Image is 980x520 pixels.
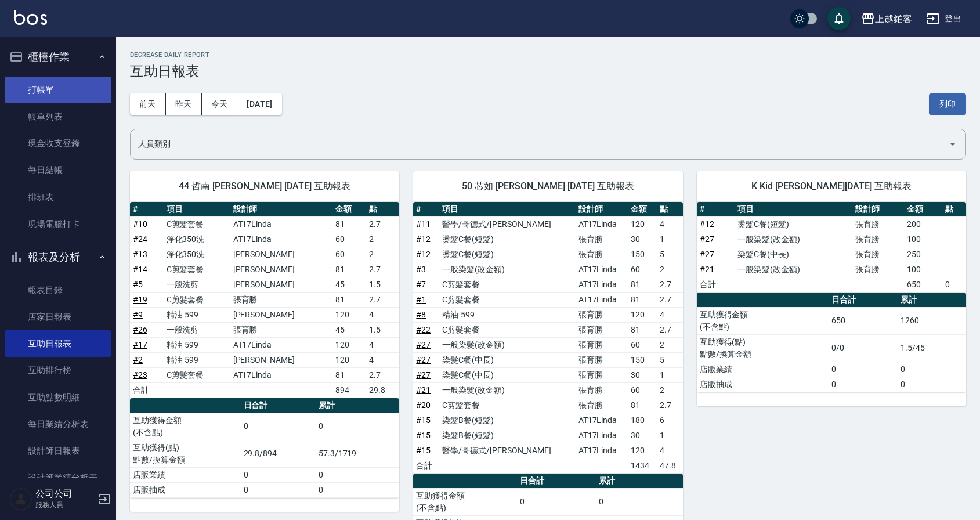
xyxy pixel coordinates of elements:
[576,202,628,217] th: 設計師
[416,250,431,259] a: #12
[904,247,942,262] td: 250
[735,232,852,247] td: 一般染髮(改金額)
[164,292,230,307] td: C剪髮套餐
[628,202,657,217] th: 金額
[130,382,164,398] td: 合計
[130,440,241,467] td: 互助獲得(點) 點數/換算金額
[657,232,683,247] td: 1
[697,202,735,217] th: #
[628,247,657,262] td: 150
[332,277,366,292] td: 45
[316,467,400,482] td: 0
[852,247,904,262] td: 張育勝
[700,265,714,274] a: #21
[230,232,333,247] td: AT17Linda
[700,250,714,259] a: #27
[628,428,657,443] td: 30
[416,370,431,380] a: #27
[366,202,399,217] th: 點
[735,202,852,217] th: 項目
[5,211,111,237] a: 現場電腦打卡
[130,63,966,80] h3: 互助日報表
[332,307,366,322] td: 120
[5,184,111,211] a: 排班表
[332,262,366,277] td: 81
[164,367,230,382] td: C剪髮套餐
[164,202,230,217] th: 項目
[416,416,431,425] a: #15
[241,398,316,413] th: 日合計
[164,216,230,232] td: C剪髮套餐
[628,352,657,367] td: 150
[596,474,683,489] th: 累計
[517,474,596,489] th: 日合計
[657,292,683,307] td: 2.7
[657,277,683,292] td: 2.7
[697,334,829,362] td: 互助獲得(點) 點數/換算金額
[628,382,657,398] td: 60
[164,277,230,292] td: 一般洗剪
[439,322,575,337] td: C剪髮套餐
[657,262,683,277] td: 2
[5,130,111,157] a: 現金收支登錄
[735,262,852,277] td: 一般染髮(改金額)
[439,382,575,398] td: 一般染髮(改金額)
[929,93,966,115] button: 列印
[628,262,657,277] td: 60
[576,337,628,352] td: 張育勝
[241,440,316,467] td: 29.8/894
[576,232,628,247] td: 張育勝
[657,382,683,398] td: 2
[697,202,966,292] table: a dense table
[657,367,683,382] td: 1
[576,247,628,262] td: 張育勝
[133,265,147,274] a: #14
[230,307,333,322] td: [PERSON_NAME]
[230,337,333,352] td: AT17Linda
[332,202,366,217] th: 金額
[416,295,426,304] a: #1
[5,330,111,357] a: 互助日報表
[202,93,238,115] button: 今天
[427,180,668,192] span: 50 芯如 [PERSON_NAME] [DATE] 互助報表
[852,262,904,277] td: 張育勝
[166,93,202,115] button: 昨天
[133,355,143,364] a: #2
[316,413,400,440] td: 0
[576,322,628,337] td: 張育勝
[164,337,230,352] td: 精油-599
[133,370,147,380] a: #23
[416,234,431,244] a: #12
[628,398,657,413] td: 81
[230,352,333,367] td: [PERSON_NAME]
[657,322,683,337] td: 2.7
[366,216,399,232] td: 2.7
[332,367,366,382] td: 81
[133,219,147,229] a: #10
[241,467,316,482] td: 0
[439,428,575,443] td: 染髮B餐(短髮)
[416,385,431,395] a: #21
[130,413,241,440] td: 互助獲得金額 (不含點)
[133,280,143,289] a: #5
[366,262,399,277] td: 2.7
[230,216,333,232] td: AT17Linda
[852,202,904,217] th: 設計師
[130,51,966,59] h2: Decrease Daily Report
[657,458,683,473] td: 47.8
[5,42,111,72] button: 櫃檯作業
[628,413,657,428] td: 180
[628,322,657,337] td: 81
[241,482,316,497] td: 0
[898,362,966,377] td: 0
[439,247,575,262] td: 燙髮C餐(短髮)
[898,307,966,334] td: 1260
[439,398,575,413] td: C剪髮套餐
[829,334,897,362] td: 0/0
[5,277,111,304] a: 報表目錄
[829,362,897,377] td: 0
[657,337,683,352] td: 2
[576,277,628,292] td: AT17Linda
[852,216,904,232] td: 張育勝
[827,7,851,30] button: save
